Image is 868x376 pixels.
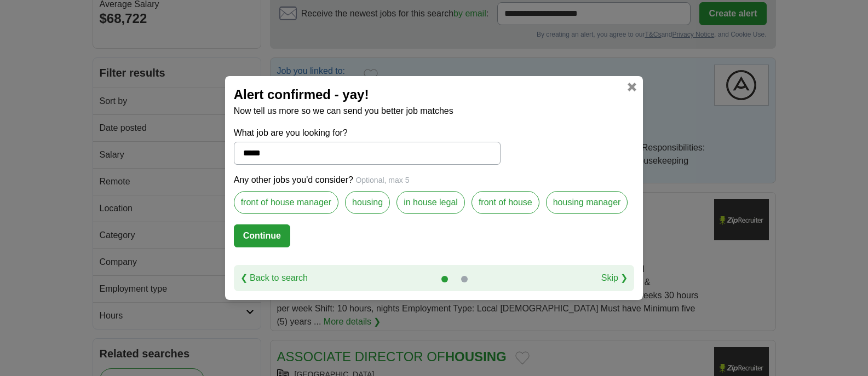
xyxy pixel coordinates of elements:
[345,191,390,214] label: housing
[234,85,635,105] h2: Alert confirmed - yay!
[601,271,628,285] a: Skip ❯
[234,191,338,214] label: front of house manager
[234,173,635,187] p: Any other jobs you'd consider?
[355,176,409,184] span: Optional, max 5
[240,271,308,285] a: ❮ Back to search
[472,191,539,214] label: front of house
[546,191,628,214] label: housing manager
[396,191,465,214] label: in house legal
[234,224,290,247] button: Continue
[234,105,635,118] p: Now tell us more so we can send you better job matches
[234,126,501,140] label: What job are you looking for?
